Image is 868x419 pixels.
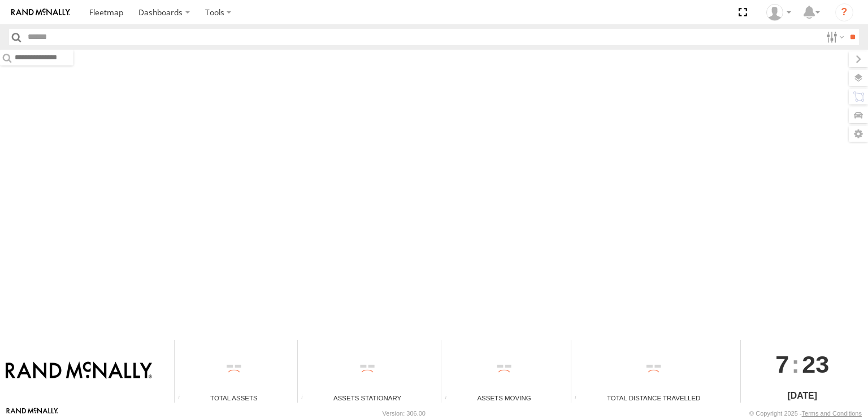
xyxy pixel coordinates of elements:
div: Jose Goitia [762,4,795,21]
a: Visit our Website [6,408,58,419]
div: : [741,340,864,389]
div: © Copyright 2025 - [749,410,862,417]
a: Terms and Conditions [802,410,862,417]
div: Total distance travelled by all assets within specified date range and applied filters [571,394,588,403]
span: 23 [802,340,829,389]
div: Version: 306.00 [383,410,426,417]
div: Total number of assets current in transit. [441,394,458,403]
div: Total Assets [175,393,293,403]
div: Total number of assets current stationary. [298,394,315,403]
div: Total Distance Travelled [571,393,736,403]
div: [DATE] [741,389,864,403]
img: Rand McNally [6,361,152,381]
label: Search Filter Options [822,29,846,45]
i: ? [835,3,853,21]
label: Map Settings [849,126,868,142]
div: Assets Moving [441,393,566,403]
span: 7 [775,340,789,389]
div: Assets Stationary [298,393,437,403]
div: Total number of Enabled Assets [175,394,192,403]
img: rand-logo.svg [11,8,70,16]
